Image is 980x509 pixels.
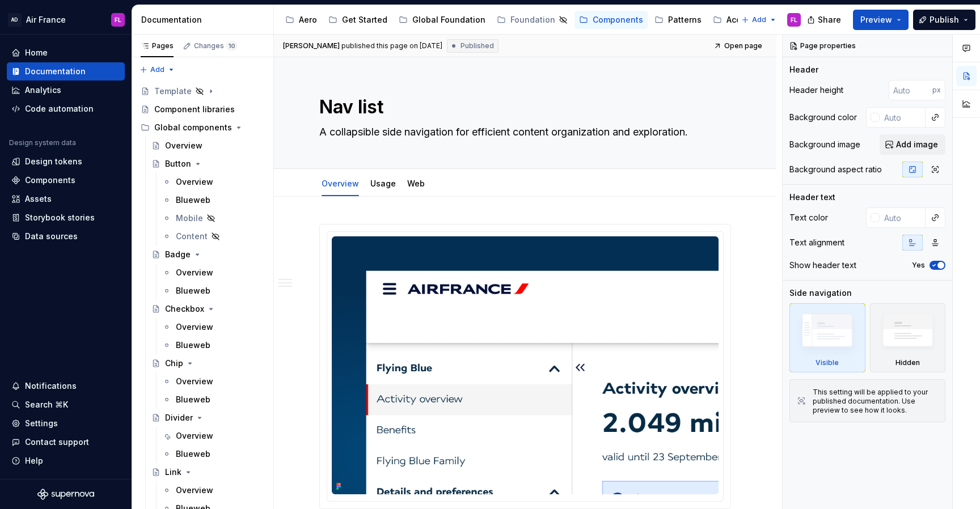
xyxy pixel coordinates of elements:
[136,118,269,137] div: Global components
[176,376,213,387] div: Overview
[394,11,490,29] a: Global Foundation
[789,64,818,75] div: Header
[25,103,94,114] div: Code automation
[403,171,429,195] div: Web
[283,41,340,50] span: [PERSON_NAME]
[710,38,767,54] a: Open page
[158,481,269,499] a: Overview
[801,10,848,30] button: Share
[366,171,400,195] div: Usage
[158,427,269,445] a: Overview
[281,9,736,31] div: Page tree
[147,463,269,481] a: Link
[25,47,48,58] div: Home
[176,231,208,242] div: Content
[575,11,648,29] a: Components
[147,300,269,318] a: Checkbox
[789,84,843,96] div: Header height
[913,10,975,30] button: Publish
[7,44,125,62] a: Home
[136,82,269,100] a: Template
[932,86,941,95] p: px
[853,10,909,30] button: Preview
[158,227,269,245] a: Content
[816,358,839,367] div: Visible
[789,139,860,150] div: Background image
[889,80,932,100] input: Auto
[25,84,61,96] div: Analytics
[158,336,269,354] a: Blueweb
[165,158,191,169] div: Button
[789,303,865,372] div: Visible
[324,11,392,29] a: Get Started
[7,81,125,99] a: Analytics
[726,14,776,26] div: Accessibility
[407,179,425,188] a: Web
[593,14,643,26] div: Components
[668,14,702,26] div: Patterns
[158,391,269,409] a: Blueweb
[154,86,192,97] div: Template
[147,155,269,173] a: Button
[317,171,364,195] div: Overview
[299,14,317,26] div: Aero
[2,7,129,32] button: ADAir FranceFL
[25,212,95,223] div: Storybook stories
[176,194,210,206] div: Blueweb
[165,249,191,260] div: Badge
[789,164,882,175] div: Background aspect ratio
[176,267,213,278] div: Overview
[880,134,945,155] button: Add image
[154,104,235,115] div: Component libraries
[154,122,232,133] div: Global components
[880,207,926,228] input: Auto
[930,14,959,26] span: Publish
[870,303,946,372] div: Hidden
[895,358,920,367] div: Hidden
[158,372,269,391] a: Overview
[789,260,856,271] div: Show header text
[738,12,780,28] button: Add
[158,282,269,300] a: Blueweb
[165,140,202,151] div: Overview
[136,62,179,78] button: Add
[141,41,174,50] div: Pages
[147,245,269,264] a: Badge
[818,14,841,26] span: Share
[165,412,193,423] div: Divider
[317,94,729,121] textarea: Nav list
[7,62,125,80] a: Documentation
[226,41,237,50] span: 10
[158,445,269,463] a: Blueweb
[789,112,857,123] div: Background color
[412,14,485,26] div: Global Foundation
[25,418,58,429] div: Settings
[370,179,396,188] a: Usage
[9,138,76,147] div: Design system data
[176,340,210,351] div: Blueweb
[7,377,125,395] button: Notifications
[115,15,121,24] div: FL
[165,303,204,315] div: Checkbox
[158,173,269,191] a: Overview
[158,264,269,282] a: Overview
[492,11,572,29] a: Foundation
[896,139,938,150] span: Add image
[791,15,797,24] div: FL
[789,237,844,248] div: Text alignment
[813,388,938,415] div: This setting will be applied to your published documentation. Use preview to see how it looks.
[7,396,125,414] button: Search ⌘K
[650,11,706,29] a: Patterns
[789,287,852,299] div: Side navigation
[25,193,52,205] div: Assets
[510,14,555,26] div: Foundation
[176,321,213,333] div: Overview
[752,15,766,24] span: Add
[789,212,828,223] div: Text color
[7,433,125,451] button: Contact support
[147,137,269,155] a: Overview
[176,394,210,405] div: Blueweb
[25,175,75,186] div: Components
[341,41,442,50] div: published this page on [DATE]
[158,191,269,209] a: Blueweb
